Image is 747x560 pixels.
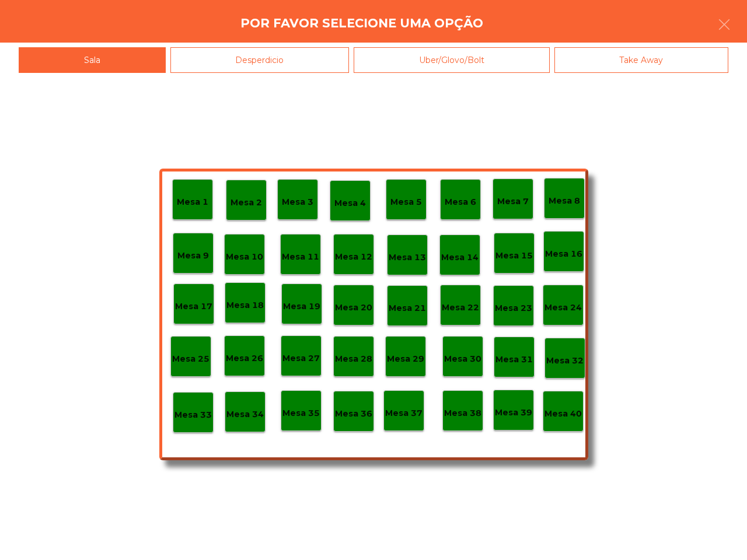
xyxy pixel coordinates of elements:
[385,407,423,420] p: Mesa 37
[170,47,350,73] div: Desperdicio
[174,408,212,422] p: Mesa 33
[444,352,481,366] p: Mesa 30
[545,247,582,261] p: Mesa 16
[495,249,533,262] p: Mesa 15
[282,352,320,365] p: Mesa 27
[544,301,582,314] p: Mesa 24
[240,15,483,32] h4: Por favor selecione uma opção
[497,195,529,208] p: Mesa 7
[389,251,426,264] p: Mesa 13
[231,196,262,209] p: Mesa 2
[495,406,532,419] p: Mesa 39
[226,408,264,421] p: Mesa 34
[335,250,372,264] p: Mesa 12
[354,47,550,73] div: Uber/Glovo/Bolt
[387,352,424,366] p: Mesa 29
[389,302,426,315] p: Mesa 21
[282,407,320,420] p: Mesa 35
[546,354,584,367] p: Mesa 32
[390,195,422,209] p: Mesa 5
[334,197,366,210] p: Mesa 4
[177,195,208,209] p: Mesa 1
[495,353,533,366] p: Mesa 31
[282,250,319,264] p: Mesa 11
[335,407,372,421] p: Mesa 36
[175,300,212,313] p: Mesa 17
[177,249,209,262] p: Mesa 9
[549,194,580,208] p: Mesa 8
[19,47,166,73] div: Sala
[283,300,320,313] p: Mesa 19
[335,352,372,366] p: Mesa 28
[335,301,372,314] p: Mesa 20
[441,251,479,264] p: Mesa 14
[544,407,582,421] p: Mesa 40
[282,195,313,209] p: Mesa 3
[226,250,263,264] p: Mesa 10
[172,352,210,366] p: Mesa 25
[226,352,263,365] p: Mesa 26
[442,301,479,314] p: Mesa 22
[444,407,481,420] p: Mesa 38
[226,299,264,312] p: Mesa 18
[495,302,532,315] p: Mesa 23
[554,47,729,73] div: Take Away
[445,195,476,209] p: Mesa 6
